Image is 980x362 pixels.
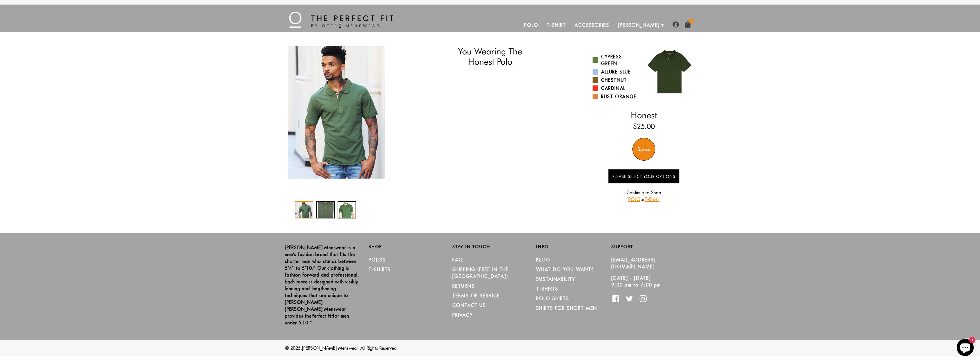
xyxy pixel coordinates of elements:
[570,18,614,32] a: Accessories
[685,21,691,28] img: shopping-bag-icon.png
[612,174,675,179] span: Please Select Your Options
[285,46,387,179] div: 1 / 3
[338,201,356,218] div: 3 / 3
[369,267,391,272] a: T-Shirts
[608,189,679,203] p: Continue to Shop or
[452,257,463,263] a: FAQ
[536,257,550,263] a: Blog
[452,244,528,249] h2: Stay in Touch
[536,276,575,282] a: Sustainability
[452,302,486,308] a: CONTACT US
[312,313,333,319] strong: Perfect Fit
[452,267,509,279] a: SHIPPING (Free in the [GEOGRAPHIC_DATA])
[644,46,695,97] img: 017.jpg
[520,18,543,32] a: Polo
[369,244,444,249] h2: Shop
[422,46,558,67] h1: You Wearing The Honest Polo
[542,18,570,32] a: T-Shirt
[593,93,640,100] a: Rust Orange
[452,283,474,289] a: RETURNS
[608,169,679,183] button: Please Select Your Options
[955,339,975,357] inbox-online-store-chat: Shopify online store chat
[593,77,640,83] a: Chestnut
[288,46,385,179] img: otero-cypress-green-polo-action_1024x1024_2x_8894e234-887b-48e5-953a-e78a9f3bc093_340x.jpg
[673,21,679,28] img: user-account-icon.png
[289,12,393,28] img: The Perfect Fit - by Otero Menswear - Logo
[536,244,611,249] h2: Info
[611,275,687,288] p: [DATE] - [DATE] 9:00 am to 7:00 pm
[593,68,640,75] a: Allure Blue
[285,345,695,351] p: © 2025, . All Rights Reserved.
[536,296,569,301] a: Polo Shirts
[689,19,694,24] span: 1
[593,110,695,120] h2: Honest
[295,201,313,218] div: 1 / 3
[632,138,655,161] div: Specs
[593,53,640,67] a: Cypress Green
[536,286,558,292] a: T-Shirts
[452,312,473,318] a: PRIVACY
[285,244,360,326] p: [PERSON_NAME] Menswear is a men’s fashion brand that fits the shorter man who stands between 5’4”...
[302,345,358,351] a: [PERSON_NAME] Menswear
[369,257,386,263] a: Polos
[614,18,664,32] a: [PERSON_NAME]
[536,267,594,272] a: What Do You Want?
[628,197,640,202] a: POLO
[611,257,656,269] a: [EMAIL_ADDRESS][DOMAIN_NAME]
[593,85,640,92] a: Cardinal
[685,21,691,28] a: 1
[611,244,695,249] h2: Support
[452,293,500,298] a: TERMS OF SERVICE
[536,305,597,311] a: Shirts for Short Men
[633,121,655,132] ins: $25.00
[316,201,335,218] div: 2 / 3
[645,197,660,202] a: T-Shirts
